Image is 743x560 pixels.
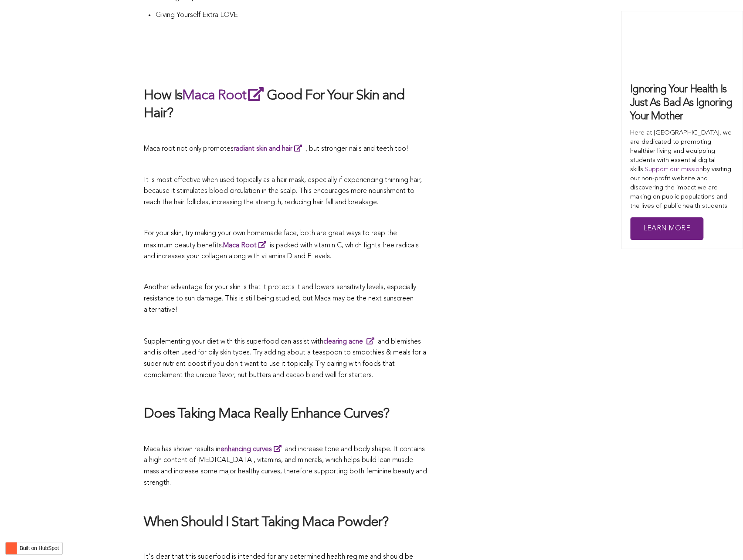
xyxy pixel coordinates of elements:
[6,543,16,553] img: HubSpot sprocket logo
[223,242,257,249] span: Maca Root
[630,217,703,240] a: Learn More
[144,85,427,123] h2: How Is Good For Your Skin and Hair?
[144,338,426,379] span: Supplementing your diet with this superfood can assist with and blemishes and is often used for o...
[16,543,62,554] label: Built on HubSpot
[144,446,427,486] span: Maca has shown results in and increase tone and body shape. It contains a high content of [MEDICA...
[144,405,427,424] h2: Does Taking Maca Really Enhance Curves?
[234,145,305,152] a: radiant skin and hair
[155,10,427,21] p: Giving Yourself Extra LOVE!
[323,338,378,345] a: clearing acne
[221,446,272,453] strong: enhancing curves
[223,242,270,249] a: Maca Root
[323,338,363,345] strong: clearing acne
[699,518,743,560] iframe: Chat Widget
[144,230,397,249] span: For your skin, try making your own homemade face, both are great ways to reap the maximum beauty ...
[144,177,422,206] span: It is most effective when used topically as a hair mask, especially if experiencing thinning hair...
[144,284,416,313] span: Another advantage for your skin is that it protects it and lowers sensitivity levels, especially ...
[5,542,63,555] button: Built on HubSpot
[144,145,408,152] span: Maca root not only promotes , but stronger nails and teeth too!
[144,242,419,260] span: is packed with vitamin C, which fights free radicals and increases your collagen along with vitam...
[221,446,285,453] a: enhancing curves
[144,514,427,532] h2: When Should I Start Taking Maca Powder?
[182,89,267,103] a: Maca Root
